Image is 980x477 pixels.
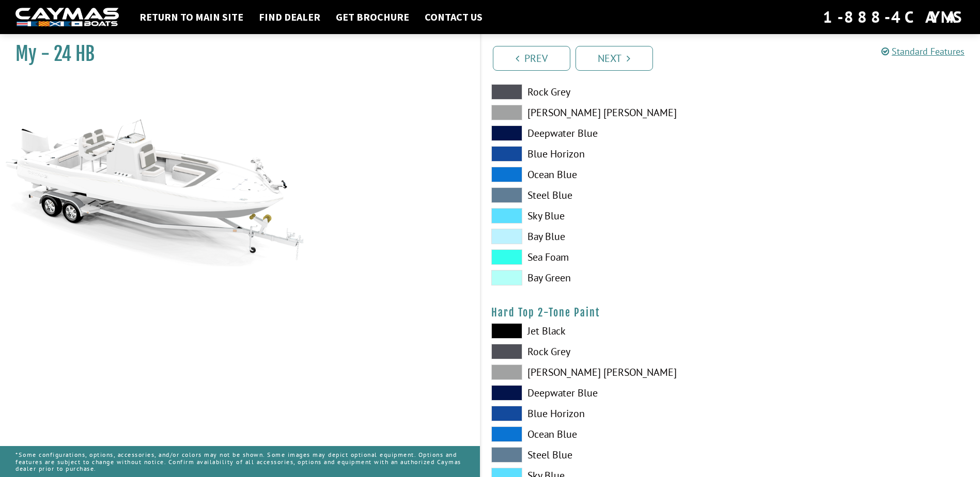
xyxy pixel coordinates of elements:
label: Steel Blue [491,447,720,463]
label: Bay Blue [491,229,720,244]
a: Next [575,46,653,71]
label: Jet Black [491,323,720,339]
label: Rock Grey [491,84,720,100]
label: Sea Foam [491,249,720,265]
label: Deepwater Blue [491,125,720,141]
a: Return to main site [134,10,248,24]
a: Standard Features [881,45,965,57]
label: Steel Blue [491,187,720,203]
h1: My - 24 HB [15,42,454,66]
label: Ocean Blue [491,426,720,442]
div: 1-888-4CAYMAS [823,6,965,28]
a: Contact Us [419,10,488,24]
h4: Hard Top 2-Tone Paint [491,306,970,319]
a: Prev [493,46,570,71]
label: Blue Horizon [491,406,720,421]
label: Rock Grey [491,344,720,359]
a: Get Brochure [331,10,414,24]
img: white-logo-c9c8dbefe5ff5ceceb0f0178aa75bf4bb51f6bca0971e226c86eb53dfe498488.png [15,8,119,27]
label: [PERSON_NAME] [PERSON_NAME] [491,364,720,380]
label: [PERSON_NAME] [PERSON_NAME] [491,105,720,120]
label: Bay Green [491,270,720,285]
label: Blue Horizon [491,146,720,162]
a: Find Dealer [254,10,325,24]
p: *Some configurations, options, accessories, and/or colors may not be shown. Some images may depic... [15,446,464,477]
label: Deepwater Blue [491,385,720,401]
label: Sky Blue [491,208,720,224]
label: Ocean Blue [491,167,720,182]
